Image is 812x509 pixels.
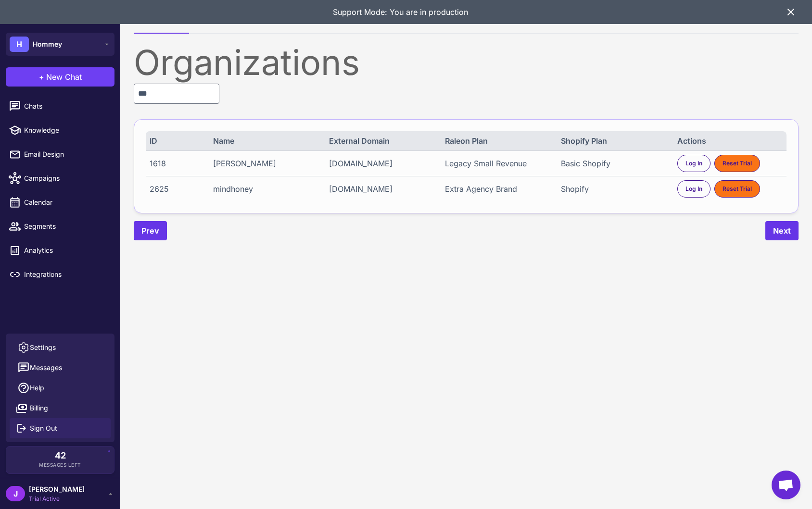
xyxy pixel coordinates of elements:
[30,362,62,373] span: Messages
[4,120,116,140] a: Knowledge
[30,383,44,393] span: Help
[772,471,800,499] div: Open chat
[24,101,109,112] span: Chats
[329,135,434,147] div: External Domain
[29,484,85,495] span: [PERSON_NAME]
[30,423,57,434] span: Sign Out
[10,418,111,438] button: Sign Out
[445,183,550,195] div: Extra Agency Brand
[10,358,111,378] button: Messages
[4,192,116,212] a: Calendar
[150,135,203,147] div: ID
[24,125,109,136] span: Knowledge
[723,185,752,193] span: Reset Trial
[150,158,203,169] div: 1618
[24,173,109,184] span: Campaigns
[10,378,111,398] a: Help
[6,67,114,87] button: +New Chat
[445,158,550,169] div: Legacy Small Revenue
[765,221,799,240] button: Next
[6,486,25,501] div: J
[134,45,799,80] div: Organizations
[723,159,752,168] span: Reset Trial
[33,39,62,50] span: Hommey
[46,71,82,83] span: New Chat
[685,159,702,168] span: Log In
[134,221,167,240] button: Prev
[24,149,109,160] span: Email Design
[213,158,318,169] div: [PERSON_NAME]
[4,96,116,116] a: Chats
[445,135,550,147] div: Raleon Plan
[4,216,116,236] a: Segments
[39,71,44,83] span: +
[4,144,116,164] a: Email Design
[150,183,203,195] div: 2625
[10,37,29,52] div: H
[39,461,81,469] span: Messages Left
[213,135,318,147] div: Name
[30,403,48,413] span: Billing
[4,168,116,188] a: Campaigns
[4,264,116,285] a: Integrations
[561,183,666,195] div: Shopify
[561,158,666,169] div: Basic Shopify
[329,158,434,169] div: [DOMAIN_NAME]
[329,183,434,195] div: [DOMAIN_NAME]
[24,269,109,280] span: Integrations
[685,185,702,193] span: Log In
[6,33,114,56] button: HHommey
[213,183,318,195] div: mindhoney
[30,342,56,353] span: Settings
[561,135,666,147] div: Shopify Plan
[24,245,109,256] span: Analytics
[29,495,85,503] span: Trial Active
[4,240,116,261] a: Analytics
[24,221,109,232] span: Segments
[24,197,109,208] span: Calendar
[677,135,783,147] div: Actions
[55,451,66,460] span: 42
